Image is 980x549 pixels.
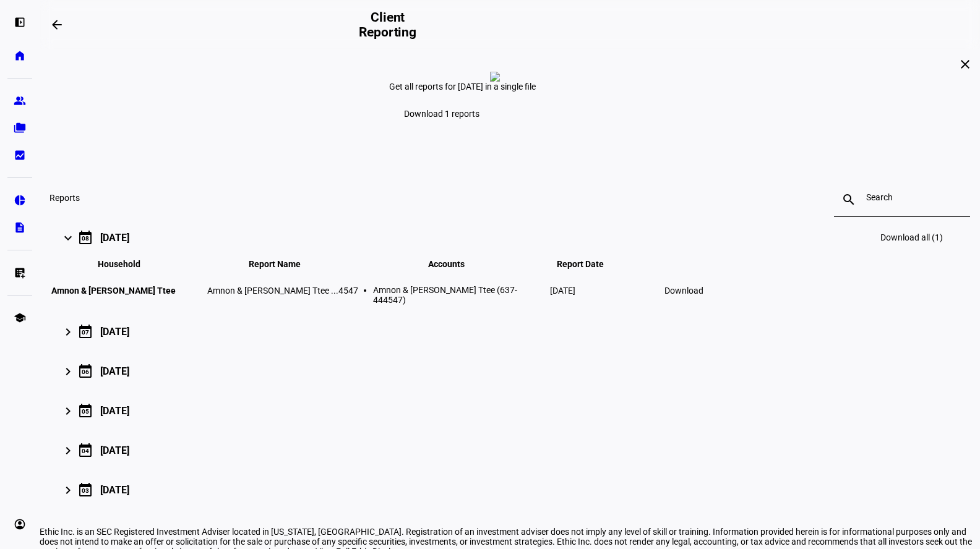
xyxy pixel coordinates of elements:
span: Amnon & [PERSON_NAME] Ttee ...4547 [207,286,358,296]
eth-mat-symbol: account_circle [14,518,26,530]
mat-icon: keyboard_arrow_right [61,404,75,419]
mat-icon: keyboard_arrow_right [61,231,75,245]
a: home [7,43,32,68]
img: report-zero.png [490,72,500,82]
div: Get all reports for [DATE] in a single file [389,82,630,91]
h2: Client Reporting [351,10,424,40]
mat-icon: keyboard_arrow_right [61,364,75,379]
mat-expansion-panel-header: 08[DATE]Download all (1) [49,218,970,257]
eth-mat-symbol: left_panel_open [14,16,26,28]
div: 03 [82,487,89,494]
div: 08[DATE]Download all (1) [49,257,970,312]
eth-mat-symbol: home [14,49,26,62]
mat-icon: keyboard_arrow_right [61,325,75,339]
mat-icon: calendar_today [78,364,93,378]
span: Accounts [428,259,483,269]
div: [DATE] [100,484,129,496]
a: Download 1 reports [389,101,494,126]
mat-icon: arrow_backwards [49,17,64,32]
eth-mat-symbol: list_alt_add [14,266,26,279]
eth-mat-symbol: school [14,312,26,324]
h3: Reports [49,193,80,203]
a: Download [657,278,711,303]
div: 04 [82,448,89,454]
span: Download 1 reports [404,109,479,119]
mat-icon: calendar_today [78,230,93,245]
a: folder_copy [7,116,32,140]
mat-icon: calendar_today [78,482,93,497]
li: Amnon & [PERSON_NAME] Ttee (637-444547) [373,285,548,305]
mat-icon: calendar_today [78,443,93,457]
a: description [7,215,32,240]
div: 05 [82,408,89,415]
div: [DATE] [100,365,129,377]
td: [DATE] [549,271,630,310]
span: Household [98,259,159,269]
eth-mat-symbol: group [14,95,26,107]
div: 07 [82,329,89,336]
mat-expansion-panel-header: 04[DATE] [49,430,970,470]
div: [DATE] [100,326,129,338]
span: Amnon & [PERSON_NAME] Ttee [51,286,176,296]
mat-icon: close [958,57,973,72]
eth-mat-symbol: bid_landscape [14,149,26,161]
div: [DATE] [100,405,129,417]
mat-expansion-panel-header: 06[DATE] [49,351,970,391]
input: Search [866,192,938,202]
a: Download all (1) [873,223,950,252]
mat-expansion-panel-header: 05[DATE] [49,391,970,430]
span: Download [664,286,703,296]
div: 08 [82,235,89,242]
span: Report Name [249,259,319,269]
eth-mat-symbol: pie_chart [14,194,26,206]
eth-mat-symbol: folder_copy [14,122,26,134]
span: Download all (1) [880,232,943,242]
a: group [7,88,32,113]
mat-expansion-panel-header: 03[DATE] [49,470,970,509]
mat-icon: calendar_today [78,403,93,418]
div: [DATE] [100,232,129,244]
eth-mat-symbol: description [14,221,26,234]
a: bid_landscape [7,143,32,168]
mat-icon: keyboard_arrow_right [61,443,75,458]
a: pie_chart [7,188,32,213]
div: 06 [82,368,89,375]
mat-icon: calendar_today [78,324,93,339]
mat-icon: keyboard_arrow_right [61,483,75,498]
div: [DATE] [100,445,129,456]
span: Report Date [557,259,622,269]
mat-expansion-panel-header: 07[DATE] [49,312,970,351]
mat-icon: search [834,192,864,207]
